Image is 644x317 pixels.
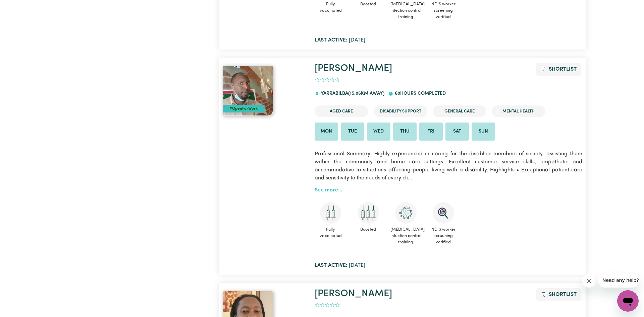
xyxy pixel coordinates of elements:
b: Last active: [315,263,347,268]
div: add rating by typing an integer from 0 to 5 or pressing arrow keys [315,76,340,84]
iframe: Button to launch messaging window [617,290,639,312]
li: Disability Support [374,105,427,117]
li: General Care [433,105,486,117]
a: [PERSON_NAME] [315,64,392,73]
img: View Justin's profile [223,66,273,116]
b: Last active: [315,37,347,43]
span: Need any help? [4,5,41,10]
li: Aged Care [315,105,368,117]
img: NDIS Worker Screening Verified [433,202,454,224]
span: [MEDICAL_DATA] infection control training [390,224,422,248]
img: CS Academy: COVID-19 Infection Control Training course completed [395,202,417,224]
iframe: Close message [582,274,596,288]
p: Professional Summary: Highly experienced in caring for the disabled members of society, assisting... [315,146,582,186]
span: Shortlist [549,67,577,72]
li: Available on Mon [315,123,338,141]
li: Available on Tue [341,123,364,141]
li: Mental Health [492,105,545,117]
img: Care and support worker has received 2 doses of COVID-19 vaccine [320,202,341,224]
span: Boosted [352,224,384,235]
div: 68 hours completed [388,85,449,103]
div: YARRABILBA [315,85,388,103]
img: Care and support worker has received booster dose of COVID-19 vaccination [358,202,379,224]
li: Available on Sun [472,123,495,141]
a: [PERSON_NAME] [315,289,392,299]
a: Justin#OpenForWork [223,66,307,116]
div: #OpenForWork [223,105,265,112]
button: Add to shortlist [536,63,581,76]
a: See more... [315,187,342,193]
span: ( 15.86 km away) [348,91,384,96]
span: NDIS worker screening verified [427,224,460,248]
span: [DATE] [315,37,365,43]
span: Shortlist [549,292,577,297]
li: Available on Sat [445,123,469,141]
span: Fully vaccinated [315,224,347,242]
iframe: Message from company [598,273,639,288]
div: add rating by typing an integer from 0 to 5 or pressing arrow keys [315,301,340,309]
li: Available on Thu [393,123,417,141]
span: [DATE] [315,263,365,268]
button: Add to shortlist [536,288,581,301]
li: Available on Fri [419,123,443,141]
li: Available on Wed [367,123,390,141]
